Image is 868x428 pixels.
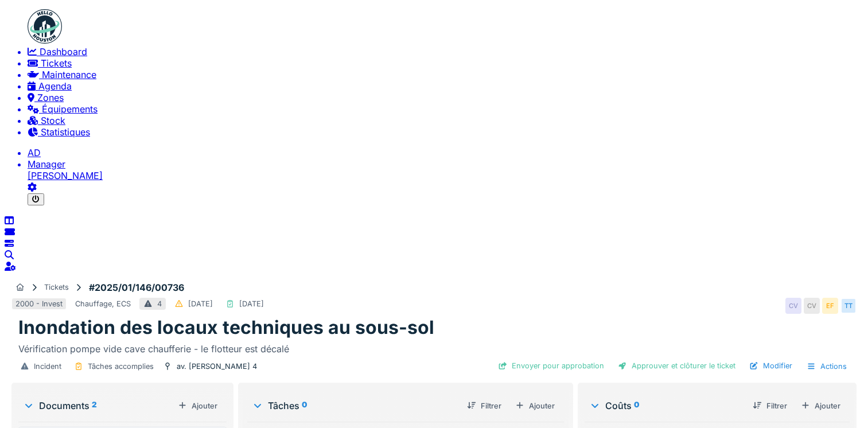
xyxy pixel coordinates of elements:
[822,298,838,314] div: EF
[28,147,863,158] li: AD
[41,57,72,69] span: Tickets
[785,298,801,314] div: CV
[28,80,863,92] a: Agenda
[88,362,154,371] div: Tâches accomplies
[84,282,189,293] strong: #2025/01/146/00736
[157,299,162,308] div: 4
[34,362,61,371] div: Incident
[748,399,792,413] div: Filtrer
[801,359,852,373] div: Actions
[28,46,863,57] a: Dashboard
[44,283,69,291] div: Tickets
[173,399,222,413] div: Ajouter
[302,400,307,411] sup: 0
[177,362,257,371] div: av. [PERSON_NAME] 4
[37,92,64,103] span: Zones
[28,57,863,69] a: Tickets
[42,103,98,115] span: Équipements
[28,9,62,44] img: Badge_color-CXgf-gQk.svg
[41,126,90,138] span: Statistiques
[804,298,820,314] div: CV
[462,399,506,413] div: Filtrer
[745,359,797,372] div: Modifier
[23,400,173,411] div: Documents
[92,400,97,411] sup: 2
[493,359,609,372] div: Envoyer pour approbation
[38,80,72,92] span: Agenda
[41,115,65,126] span: Stock
[840,298,857,314] div: TT
[239,299,264,308] div: [DATE]
[796,399,845,413] div: Ajouter
[613,359,740,372] div: Approuver et clôturer le ticket
[75,299,131,308] div: Chauffage, ECS
[28,92,863,103] a: Zones
[28,158,863,170] div: Manager
[188,299,213,308] div: [DATE]
[42,69,96,80] span: Maintenance
[511,399,559,413] div: Ajouter
[28,115,863,126] a: Stock
[28,103,863,115] a: Équipements
[28,158,863,181] li: [PERSON_NAME]
[589,400,744,411] div: Coûts
[634,400,639,411] sup: 0
[15,299,63,308] div: 2000 - Invest
[40,46,87,57] span: Dashboard
[18,316,434,338] h1: Inondation des locaux techniques au sous-sol
[28,69,863,80] a: Maintenance
[28,126,863,138] a: Statistiques
[28,147,863,181] a: AD Manager[PERSON_NAME]
[18,338,863,355] div: Vérification pompe vide cave chaufferie - le flotteur est décalé
[252,400,458,411] div: Tâches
